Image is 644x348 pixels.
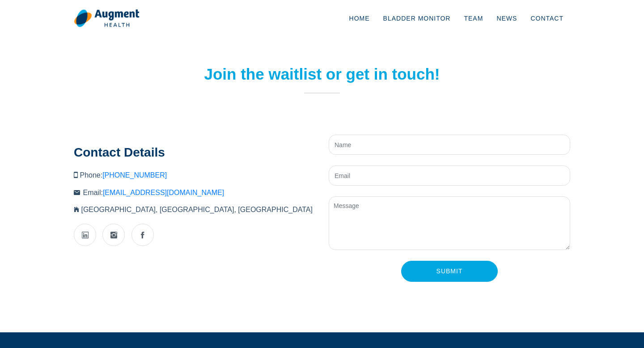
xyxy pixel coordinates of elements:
input: Name [329,135,570,155]
h2: Join the waitlist or get in touch! [201,65,443,84]
a: [EMAIL_ADDRESS][DOMAIN_NAME] [103,189,224,196]
a: News [490,4,524,33]
a: Home [343,4,377,33]
a: Team [457,4,490,33]
a: Contact [524,4,570,33]
img: logo [74,9,140,28]
a: [PHONE_NUMBER] [102,171,167,179]
h3: Contact Details [74,145,315,160]
a: Bladder Monitor [377,4,458,33]
input: Submit [401,261,498,282]
span: [GEOGRAPHIC_DATA], [GEOGRAPHIC_DATA], [GEOGRAPHIC_DATA] [81,206,312,213]
span: Phone: [80,171,167,179]
input: Email [329,166,570,186]
span: Email: [83,189,224,196]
